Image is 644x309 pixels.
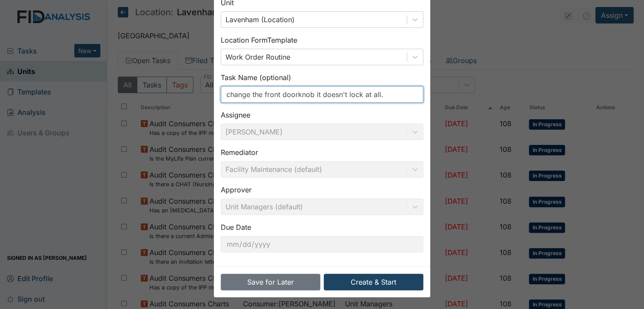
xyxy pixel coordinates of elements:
button: Save for Later [221,274,320,290]
label: Approver [221,185,252,195]
button: Create & Start [324,274,423,290]
div: Work Order Routine [226,52,290,62]
label: Location Form Template [221,35,297,45]
label: Remediator [221,147,258,158]
label: Due Date [221,222,251,232]
div: Lavenham (Location) [226,14,295,25]
label: Task Name (optional) [221,72,291,83]
label: Assignee [221,110,250,120]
